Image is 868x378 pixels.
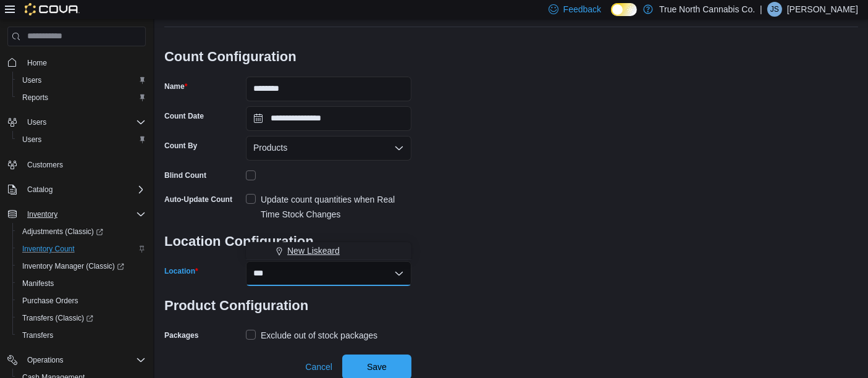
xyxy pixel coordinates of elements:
[12,240,151,258] button: Inventory Count
[17,276,59,291] a: Manifests
[22,244,75,254] span: Inventory Count
[17,73,146,88] span: Users
[287,245,340,257] span: New Liskeard
[12,89,151,106] button: Reports
[17,241,146,256] span: Inventory Count
[22,279,54,288] span: Manifests
[22,55,146,70] span: Home
[246,242,411,260] button: New Liskeard
[22,115,51,130] button: Users
[22,182,57,197] button: Catalog
[164,37,411,77] h3: Count Configuration
[17,293,83,308] a: Purchase Orders
[22,313,93,323] span: Transfers (Classic)
[12,131,151,148] button: Users
[17,241,80,256] a: Inventory Count
[17,311,146,325] span: Transfers (Classic)
[27,58,47,68] span: Home
[22,227,103,237] span: Adjustments (Classic)
[2,156,151,174] button: Customers
[164,286,411,325] h3: Product Configuration
[17,90,53,105] a: Reports
[17,224,146,239] span: Adjustments (Classic)
[164,111,204,121] label: Count Date
[305,361,332,373] span: Cancel
[394,269,404,279] button: Close list of options
[2,181,151,198] button: Catalog
[17,293,146,308] span: Purchase Orders
[261,328,377,343] div: Exclude out of stock packages
[767,2,782,17] div: Jennifer Schnakenberg
[611,3,637,16] input: Dark Mode
[659,2,755,17] p: True North Cannabis Co.
[17,132,146,147] span: Users
[246,242,411,260] div: Choose from the following options
[760,2,762,17] p: |
[394,143,404,153] button: Open list of options
[27,355,64,365] span: Operations
[164,82,187,91] label: Name
[17,328,58,343] a: Transfers
[22,207,146,222] span: Inventory
[261,192,411,222] div: Update count quantities when Real Time Stock Changes
[22,330,53,340] span: Transfers
[22,207,62,222] button: Inventory
[2,351,151,369] button: Operations
[12,327,151,344] button: Transfers
[246,106,411,131] input: Press the down key to open a popover containing a calendar.
[27,117,46,127] span: Users
[27,209,57,219] span: Inventory
[22,135,41,145] span: Users
[27,160,63,170] span: Customers
[367,361,387,373] span: Save
[22,353,69,367] button: Operations
[164,330,198,340] label: Packages
[17,90,146,105] span: Reports
[22,157,68,172] a: Customers
[27,185,53,195] span: Catalog
[12,72,151,89] button: Users
[12,275,151,292] button: Manifests
[164,195,232,204] label: Auto-Update Count
[22,296,78,306] span: Purchase Orders
[2,54,151,72] button: Home
[17,259,129,274] a: Inventory Manager (Classic)
[12,309,151,327] a: Transfers (Classic)
[22,93,48,103] span: Reports
[17,311,98,325] a: Transfers (Classic)
[253,140,287,155] span: Products
[12,223,151,240] a: Adjustments (Classic)
[17,276,146,291] span: Manifests
[17,224,108,239] a: Adjustments (Classic)
[17,132,46,147] a: Users
[25,3,80,15] img: Cova
[563,3,601,15] span: Feedback
[22,75,41,85] span: Users
[787,2,858,17] p: [PERSON_NAME]
[17,328,146,343] span: Transfers
[22,56,52,70] a: Home
[12,292,151,309] button: Purchase Orders
[2,206,151,223] button: Inventory
[2,114,151,131] button: Users
[164,266,198,276] label: Location
[22,182,146,197] span: Catalog
[22,261,124,271] span: Inventory Manager (Classic)
[164,141,197,151] label: Count By
[770,2,779,17] span: JS
[164,170,206,180] div: Blind Count
[22,353,146,367] span: Operations
[22,157,146,172] span: Customers
[164,222,411,261] h3: Location Configuration
[22,115,146,130] span: Users
[12,258,151,275] a: Inventory Manager (Classic)
[17,259,146,274] span: Inventory Manager (Classic)
[17,73,46,88] a: Users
